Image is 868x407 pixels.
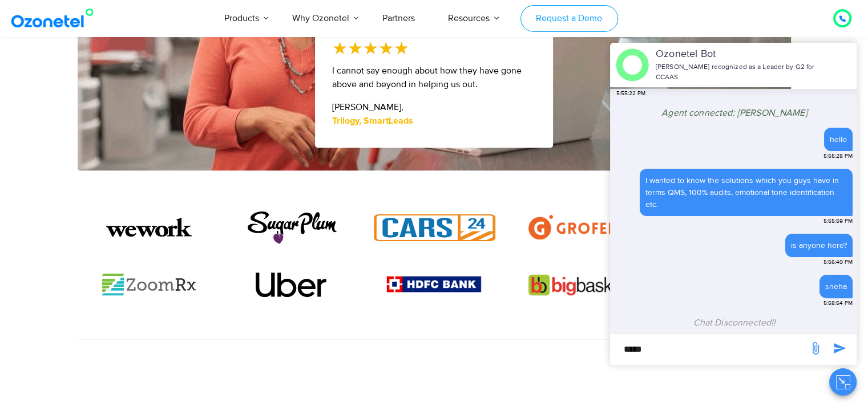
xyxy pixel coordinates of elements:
i: ★ [394,35,409,61]
span: end chat or minimize [821,61,830,70]
span: 5:55:59 PM [823,217,853,226]
i: ★ [348,35,363,61]
span: send message [804,337,827,360]
span: 5:56:40 PM [823,258,853,267]
button: Close chat [829,368,857,396]
span: I cannot say enough about how they have gone above and beyond in helping us out. [332,65,522,90]
p: [PERSON_NAME] recognized as a Leader by G2 for CCAAS [656,62,819,83]
span: Agent connected: [PERSON_NAME] [661,107,808,119]
span: 5:58:54 PM [823,299,853,308]
div: new-msg-input [616,339,803,360]
span: Chat Disconnected!! [693,317,776,328]
div: hello [830,133,847,145]
div: 5/5 [332,35,409,61]
span: 5:55:22 PM [616,89,645,98]
span: send message [828,337,851,360]
span: [PERSON_NAME], [332,101,403,113]
div: sneha [825,280,847,292]
i: ★ [363,35,378,61]
i: ★ [378,35,394,61]
p: Ozonetel Bot [656,47,819,62]
i: ★ [332,35,348,61]
div: I wanted to know the solutions which you guys have in terms QMS, 100% audits, emotional tone iden... [645,174,847,210]
strong: Trilogy, SmartLeads [332,116,413,125]
a: Request a Demo [520,5,618,32]
div: is anyone here? [791,239,847,251]
img: header [616,48,649,82]
span: 5:55:28 PM [823,152,853,161]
